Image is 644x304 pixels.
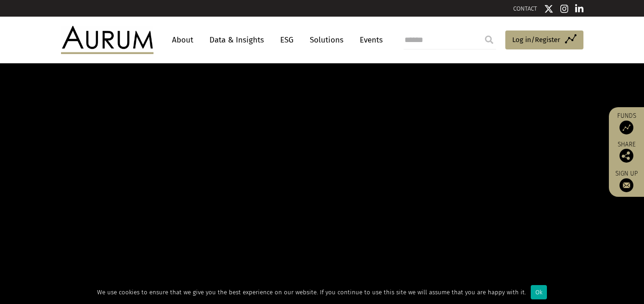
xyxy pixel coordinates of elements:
img: Sign up to our newsletter [619,178,633,192]
a: Solutions [305,31,348,49]
a: Funds [613,112,639,134]
a: About [167,31,198,49]
img: Share this post [619,149,633,163]
img: Twitter icon [544,4,553,13]
a: Data & Insights [205,31,269,49]
img: Aurum [61,26,153,54]
a: Events [355,31,383,49]
img: Linkedin icon [575,4,583,13]
a: CONTACT [513,5,537,12]
div: Ok [531,285,547,299]
div: Share [613,141,639,163]
img: Access Funds [619,121,633,134]
input: Submit [480,30,498,49]
a: ESG [276,31,298,49]
a: Log in/Register [505,30,583,50]
img: Instagram icon [560,4,569,13]
span: Log in/Register [512,34,560,45]
a: Sign up [613,170,639,192]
